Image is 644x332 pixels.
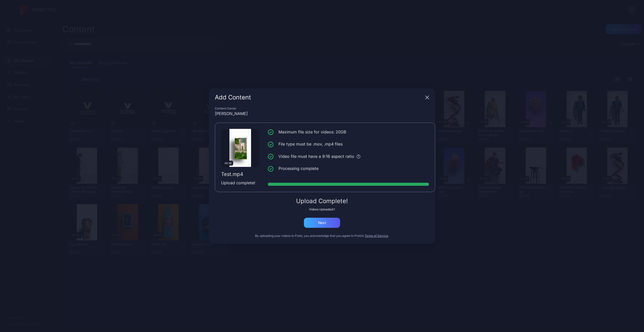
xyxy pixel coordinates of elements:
div: By uploading your videos to Proto, you acknowledge that you agree to Proto’s . [215,234,429,238]
button: Next [304,218,340,228]
div: Next [318,221,326,225]
button: Terms of Service [365,234,388,238]
li: Processing complete [268,165,429,172]
div: Upload Complete! [215,198,429,204]
li: Video file must have a 9:16 aspect ratio [268,153,429,160]
li: File type must be .mov, .mp4 files [268,141,429,147]
div: Upload complete! [221,180,259,186]
li: Maximum file size for videos: 20GB [268,129,429,135]
div: Add Content [215,94,423,100]
div: Content Owner [215,106,429,110]
div: 00:30 [223,161,233,166]
div: Test.mp4 [221,171,259,177]
div: [PERSON_NAME] [215,110,429,117]
div: Videos Uploaded: 1 [215,207,429,211]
